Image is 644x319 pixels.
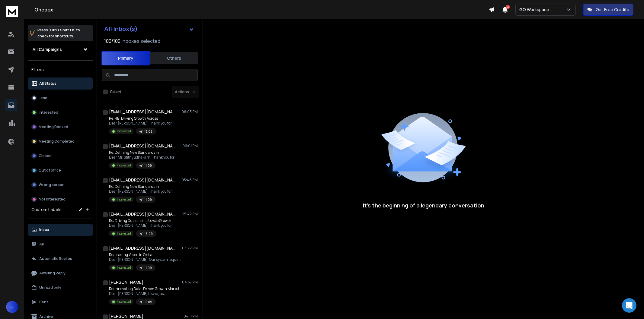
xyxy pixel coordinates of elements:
h1: [EMAIL_ADDRESS][DOMAIN_NAME] [109,143,175,149]
p: Awaiting Reply [39,271,66,276]
p: All [39,242,44,247]
div: Open Intercom Messenger [622,298,636,313]
button: Primary [101,51,150,65]
button: Interested [28,106,93,118]
button: All Campaigns [28,43,93,55]
p: Closed [39,153,52,158]
p: 12.09 [144,300,152,304]
p: It’s the beginning of a legendary conversation [363,201,484,210]
h1: [EMAIL_ADDRESS][DOMAIN_NAME] [109,109,175,115]
h1: [PERSON_NAME] [109,279,143,285]
button: Automatic Replies [28,253,93,265]
p: Wrong person [39,182,65,187]
p: Out of office [39,168,61,173]
button: H [6,301,18,313]
p: Re: Innovating Data-Driven Growth Marketing [109,286,181,291]
p: Dear [PERSON_NAME], Thank you for [109,223,172,228]
p: Meeting Completed [39,139,75,144]
p: Re: RE: Driving Growth Across [109,116,172,121]
p: 16.09 [144,232,153,236]
button: Inbox [28,224,93,236]
button: All [28,238,93,250]
p: Interested [39,110,58,115]
h3: Custom Labels [31,207,62,213]
button: Not Interested [28,193,93,205]
p: Interested [117,197,131,202]
p: Inbox [39,227,49,232]
p: 06:01 PM [182,144,198,148]
button: Get Free Credits [583,4,633,16]
p: Sent [39,300,48,305]
button: Wrong person [28,179,93,191]
p: Lead [39,96,47,100]
p: 04:11 PM [184,314,198,319]
p: Archive [39,314,53,319]
p: Get Free Credits [596,7,629,13]
p: 04:57 PM [182,280,198,285]
span: Ctrl + Shift + k [49,27,75,33]
h1: [EMAIL_ADDRESS][DOMAIN_NAME] [109,245,175,251]
img: logo [6,6,18,17]
button: Closed [28,150,93,162]
p: 11.09 [144,266,152,270]
p: 11.09 [144,197,152,202]
p: Press to check for shortcuts. [37,27,80,39]
p: Re: Defining New Standards in [109,150,175,155]
p: Not Interested [39,197,66,202]
button: Lead [28,92,93,104]
p: Dear Mr. Stithyudhakarn, Thank you for [109,155,175,160]
button: Sent [28,296,93,308]
p: Meeting Booked [39,125,68,129]
button: Out of office [28,164,93,176]
p: Re: Leading Vision in Global [109,252,181,257]
h1: [EMAIL_ADDRESS][DOMAIN_NAME] [109,177,175,183]
button: Meeting Booked [28,121,93,133]
button: Unread only [28,282,93,294]
button: Others [150,52,198,65]
p: Unread only [39,285,61,290]
p: All Status [39,81,56,86]
p: Interested [117,231,131,236]
p: 13.09 [144,129,152,134]
p: 05:46 PM [181,178,198,182]
p: 11.09 [144,163,152,168]
p: Re: Driving Customer Lifecycle Growth [109,218,172,223]
h1: [EMAIL_ADDRESS][DOMAIN_NAME] [109,211,175,217]
button: Meeting Completed [28,135,93,147]
p: 05:42 PM [182,212,198,216]
p: Dear [PERSON_NAME] I have just [109,291,181,296]
p: Automatic Replies [39,256,72,261]
button: All Inbox(s) [99,23,199,35]
p: Dear [PERSON_NAME], Our system requires [109,257,181,262]
p: 06:03 PM [181,109,198,114]
p: GG Workspace [519,7,552,13]
h3: Inboxes selected [122,37,160,45]
h1: All Campaigns [33,46,62,52]
p: 05:22 PM [182,246,198,251]
h1: All Inbox(s) [104,26,138,32]
p: Interested [117,129,131,134]
p: Dear [PERSON_NAME], Thank you for [109,121,172,126]
p: Dear [PERSON_NAME], Thank you for [109,189,172,194]
button: Awaiting Reply [28,267,93,279]
button: All Status [28,77,93,90]
p: Interested [117,265,131,270]
h1: Onebox [34,6,489,13]
label: Select [110,90,121,94]
span: 50 [506,5,510,9]
p: Interested [117,299,131,304]
h3: Filters [28,65,93,74]
p: Re: Defining New Standards in [109,184,172,189]
span: 100 / 100 [104,37,120,45]
p: Interested [117,163,131,168]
